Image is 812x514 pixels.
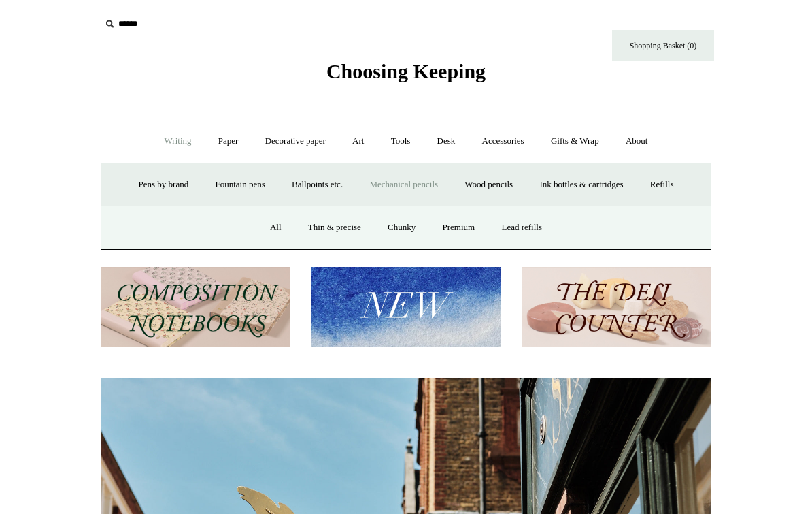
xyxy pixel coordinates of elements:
[522,267,711,348] img: The Deli Counter
[206,123,251,159] a: Paper
[425,123,468,159] a: Desk
[152,123,204,159] a: Writing
[326,60,486,82] span: Choosing Keeping
[340,123,376,159] a: Art
[612,30,714,61] a: Shopping Basket (0)
[296,210,373,246] a: Thin & precise
[253,123,338,159] a: Decorative paper
[489,210,554,246] a: Lead refills
[101,267,290,348] img: 202302 Composition ledgers.jpg__PID:69722ee6-fa44-49dd-a067-31375e5d54ec
[430,210,488,246] a: Premium
[311,267,501,348] img: New.jpg__PID:f73bdf93-380a-4a35-bcfe-7823039498e1
[527,167,635,203] a: Ink bottles & cartridges
[280,167,355,203] a: Ballpoints etc.
[357,167,450,203] a: Mechanical pencils
[470,123,537,159] a: Accessories
[203,167,277,203] a: Fountain pens
[326,71,486,80] a: Choosing Keeping
[539,123,611,159] a: Gifts & Wrap
[258,210,294,246] a: All
[613,123,660,159] a: About
[452,167,525,203] a: Wood pencils
[126,167,201,203] a: Pens by brand
[638,167,686,203] a: Refills
[379,123,423,159] a: Tools
[375,210,428,246] a: Chunky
